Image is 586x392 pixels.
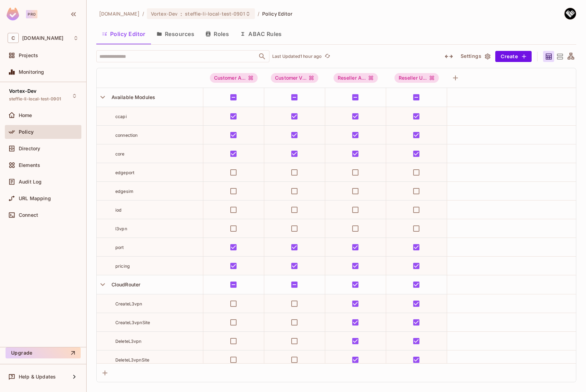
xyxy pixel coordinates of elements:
[271,73,318,83] div: Customer V...
[234,25,287,43] button: ABAC Rules
[272,54,322,59] p: Last Updated 1 hour ago
[334,73,378,83] span: Reseller Admin
[115,320,150,325] span: CreateL3vpnSite
[26,10,37,18] div: Pro
[19,374,56,380] span: Help & Updates
[185,10,245,17] span: steffie-li-local-test-0901
[19,162,40,168] span: Elements
[115,226,127,231] span: l3vpn
[334,73,378,83] div: Reseller A...
[115,301,142,306] span: CreateL3vpn
[115,339,142,344] span: DeleteL3vpn
[109,282,141,287] span: CloudRouter
[458,51,492,62] button: Settings
[8,33,19,43] span: C
[258,10,259,17] li: /
[115,114,127,119] span: ccapi
[115,245,124,250] span: port
[19,146,40,151] span: Directory
[271,73,318,83] span: Customer Viewer
[96,25,151,43] button: Policy Editor
[565,8,576,19] img: Qianwen Li
[115,189,133,194] span: edgesim
[19,212,38,218] span: Connect
[115,264,130,269] span: pricing
[257,52,267,61] button: Open
[210,73,258,83] span: Customer Admin
[115,357,149,363] span: DeleteL3vpnSite
[151,25,200,43] button: Resources
[151,10,178,17] span: Vortex-Dev
[9,88,37,94] span: Vortex-Dev
[323,52,331,61] button: refresh
[9,96,61,102] span: steffie-li-local-test-0901
[262,10,293,17] span: Policy Editor
[180,11,183,17] span: :
[6,347,81,358] button: Upgrade
[7,8,19,20] img: SReyMgAAAABJRU5ErkJggg==
[19,196,51,201] span: URL Mapping
[115,207,122,213] span: iod
[115,151,125,157] span: core
[99,10,140,17] span: the active workspace
[109,94,156,100] span: Available Modules
[394,73,439,83] span: Reseller User
[394,73,439,83] div: Reseller U...
[19,113,32,118] span: Home
[200,25,234,43] button: Roles
[22,35,63,41] span: Workspace: consoleconnect.com
[115,133,138,138] span: connection
[495,51,532,62] button: Create
[19,129,34,135] span: Policy
[322,52,331,61] span: Click to refresh data
[19,53,38,58] span: Projects
[210,73,258,83] div: Customer A...
[115,170,134,175] span: edgeport
[19,179,42,185] span: Audit Log
[19,69,44,75] span: Monitoring
[142,10,144,17] li: /
[325,53,330,60] span: refresh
